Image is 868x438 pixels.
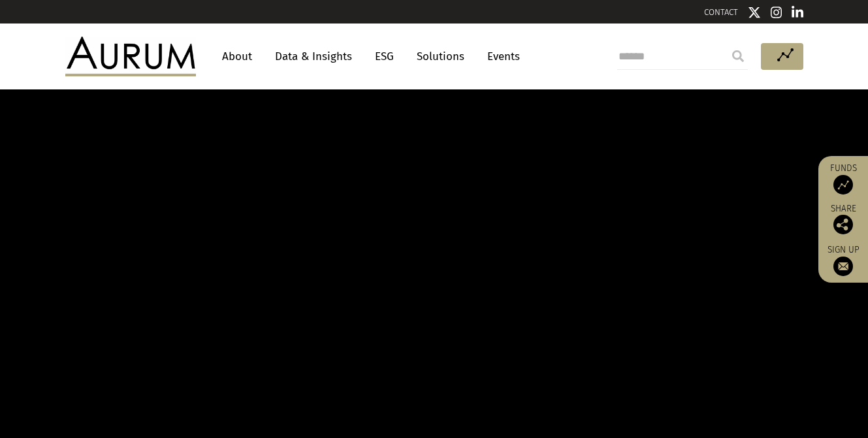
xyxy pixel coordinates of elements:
a: ESG [368,44,400,69]
a: Data & Insights [268,44,359,69]
a: About [216,44,259,69]
img: Twitter icon [748,6,761,19]
a: CONTACT [704,7,738,17]
img: Access Funds [833,175,853,195]
div: Share [825,204,861,234]
input: Submit [725,43,751,69]
img: Aurum [65,37,196,76]
img: Sign up to our newsletter [833,257,853,276]
a: Events [481,44,520,69]
img: Instagram icon [771,6,782,19]
a: Sign up [825,244,861,276]
img: Share this post [833,215,853,234]
a: Solutions [410,44,471,69]
img: Linkedin icon [792,6,803,19]
a: Funds [825,163,861,195]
